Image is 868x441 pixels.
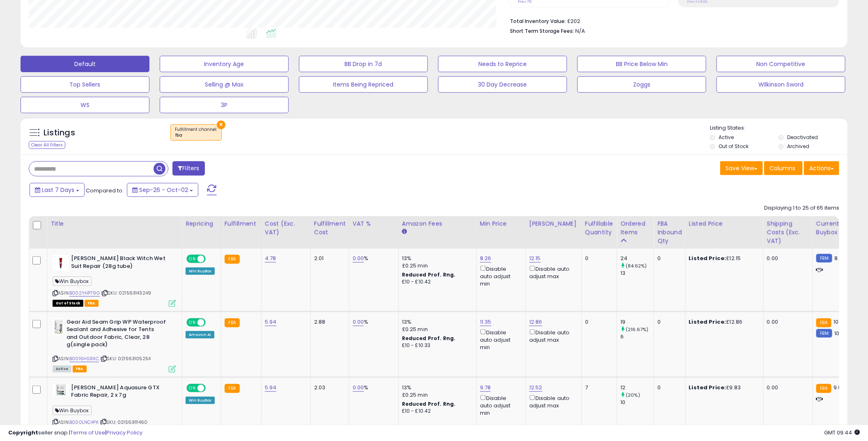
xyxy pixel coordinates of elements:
[585,384,611,391] div: 7
[53,318,176,372] div: ASIN:
[175,126,217,139] span: Fulfillment channel :
[480,219,522,228] div: Min Price
[657,318,679,326] div: 0
[626,392,640,398] small: (20%)
[529,318,542,326] a: 12.86
[187,384,197,391] span: ON
[314,219,346,237] div: Fulfillment Cost
[402,335,456,342] b: Reduced Prof. Rng.
[529,254,541,263] a: 12.15
[69,355,99,362] a: B0016HS8XC
[402,318,470,326] div: 13%
[585,318,611,326] div: 0
[577,76,706,93] button: Zoggs
[21,76,149,93] button: Top Sellers
[689,219,760,228] div: Listed Price
[787,134,818,141] label: Deactivated
[764,204,839,212] div: Displaying 1 to 25 of 65 items
[225,384,240,393] small: FBA
[71,255,171,272] b: [PERSON_NAME] Black Witch Wet Suit Repair (28g tube)
[30,183,85,197] button: Last 7 Days
[175,133,217,138] div: fba
[204,384,218,391] span: OFF
[85,300,99,307] span: FBA
[186,219,218,228] div: Repricing
[719,143,749,150] label: Out of Stock
[265,254,276,263] a: 4.78
[689,254,726,262] b: Listed Price:
[529,264,575,280] div: Disable auto adjust max
[480,264,519,288] div: Disable auto adjust min
[265,384,277,392] a: 5.94
[577,56,706,72] button: BB Price Below Min
[804,161,839,175] button: Actions
[100,355,151,362] span: | SKU: 021563105254
[160,56,289,72] button: Inventory Age
[402,219,473,228] div: Amazon Fees
[720,161,763,175] button: Save View
[767,255,806,262] div: 0.00
[42,186,74,194] span: Last 7 Days
[710,124,847,132] p: Listing States:
[106,429,142,436] a: Privacy Policy
[620,318,654,326] div: 19
[689,318,757,326] div: £12.86
[816,329,832,338] small: FBM
[314,255,343,262] div: 2.01
[657,384,679,391] div: 0
[127,183,198,197] button: Sep-26 - Oct-02
[44,127,75,139] h5: Listings
[787,143,809,150] label: Archived
[225,318,240,327] small: FBA
[626,263,647,269] small: (84.62%)
[402,391,470,399] div: £0.25 min
[21,56,149,72] button: Default
[716,76,845,93] button: WIlkinson Sword
[620,399,654,406] div: 10
[53,406,92,415] span: Win Buybox
[265,318,277,326] a: 5.94
[529,393,575,409] div: Disable auto adjust max
[402,384,470,391] div: 13%
[353,254,364,263] a: 0.00
[402,326,470,333] div: £0.25 min
[186,267,215,275] div: Win BuyBox
[353,384,364,392] a: 0.00
[53,366,71,372] span: All listings currently available for purchase on Amazon
[689,384,726,391] b: Listed Price:
[585,255,611,262] div: 0
[510,16,833,25] li: £202
[53,255,69,271] img: 31N4+vLjHKL._SL40_.jpg
[402,228,407,235] small: Amazon Fees.
[139,186,188,194] span: Sep-26 - Oct-02
[67,318,166,351] b: Gear Aid Seam Grip WP Waterproof Sealant and Adhesive for Tents and Outdoor Fabric, Clear, 28 g(s...
[8,429,38,436] strong: Copyright
[620,270,654,277] div: 13
[480,328,519,351] div: Disable auto adjust min
[764,161,803,175] button: Columns
[70,429,105,436] a: Terms of Use
[353,255,392,262] div: %
[71,384,171,401] b: [PERSON_NAME] Aquasure GTX Fabric Repair, 2 x 7g
[402,342,470,349] div: £10 - £10.33
[402,408,470,415] div: £10 - £10.42
[689,384,757,391] div: £9.83
[353,384,392,391] div: %
[29,141,65,149] div: Clear All Filters
[314,384,343,391] div: 2.03
[626,326,648,333] small: (216.67%)
[480,384,491,392] a: 9.78
[529,328,575,344] div: Disable auto adjust max
[510,18,566,25] b: Total Inventory Value:
[510,27,574,34] b: Short Term Storage Fees:
[716,56,845,72] button: Non Competitive
[51,219,179,228] div: Title
[299,76,428,93] button: Items Being Repriced
[402,279,470,286] div: £10 - £10.42
[353,219,395,228] div: VAT %
[657,219,682,245] div: FBA inbound Qty
[620,255,654,262] div: 24
[767,318,806,326] div: 0.00
[204,256,218,263] span: OFF
[824,429,860,436] span: 2025-10-10 09:44 GMT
